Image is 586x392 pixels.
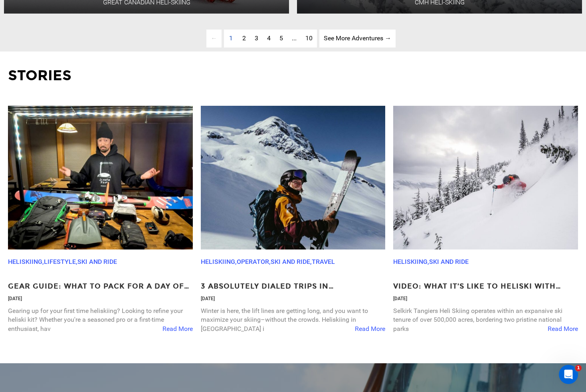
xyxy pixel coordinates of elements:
[279,34,283,42] span: 5
[8,106,193,249] img: gear-1-2-800x500.jpg
[162,325,193,334] span: Read More
[201,258,235,265] a: Heliskiing
[312,258,335,265] a: Travel
[242,34,246,42] span: 2
[428,258,429,265] span: ,
[429,258,469,265] a: Ski and Ride
[393,281,578,292] a: Video: What It’s Like to Heliski With Selkirk Tangiers Heli Skiing
[267,34,271,42] span: 4
[269,258,271,265] span: ,
[393,295,578,302] p: [DATE]
[206,30,222,48] span: ←
[8,281,193,292] a: Gear Guide: What To Pack For A Day Of Heliskiing & Backcountry Skiing
[271,258,310,265] a: Ski and Ride
[201,295,386,302] p: [DATE]
[393,106,578,249] img: operator_gallery_a00d61037e8b0939feebc9800f11fbb4-800x500.jpg
[77,258,117,265] a: Ski and Ride
[8,307,193,334] p: Gearing up for your first time heliskiing? Looking to refine your heliski kit? Whether you're a s...
[8,295,193,302] p: [DATE]
[190,30,396,48] ul: Pagination
[393,258,428,265] a: Heliskiing
[76,258,77,265] span: ,
[310,258,312,265] span: ,
[225,30,237,48] span: 1
[292,34,297,42] span: ...
[201,106,386,249] img: unnamed-800x500.jpeg
[235,258,237,265] span: ,
[201,307,386,334] p: Winter is here, the lift lines are getting long, and you want to maximize your skiing–without the...
[44,258,76,265] a: Lifestyle
[319,30,396,48] a: See More Adventures → page
[8,258,42,265] a: Heliskiing
[393,307,578,334] p: Selkirk Tangiers Heli Skiing operates within an expansive ski tenure of over 500,000 acres, borde...
[8,65,578,86] p: Stories
[559,365,578,384] iframe: Intercom live chat
[575,365,582,371] span: 1
[42,258,44,265] span: ,
[255,34,258,42] span: 3
[237,258,269,265] a: Operator
[548,325,578,334] span: Read More
[305,34,313,42] span: 10
[201,281,386,292] a: 3 Absolutely Dialed Trips in [GEOGRAPHIC_DATA]
[355,325,385,334] span: Read More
